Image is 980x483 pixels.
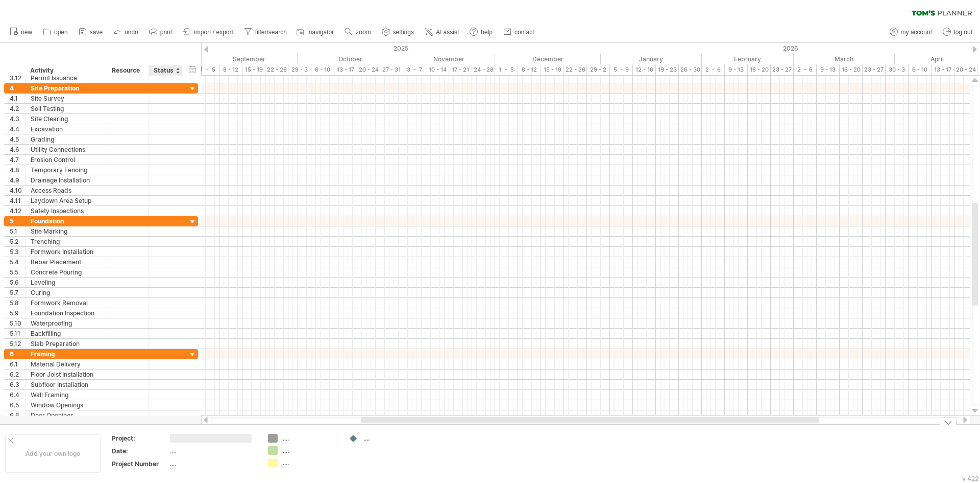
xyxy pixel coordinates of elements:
div: 16 - 20 [840,64,863,75]
div: Trenching [31,237,102,246]
div: Wall Framing [31,390,102,400]
a: help [467,26,496,39]
div: 4.10 [10,186,25,195]
div: .... [283,434,338,443]
a: log out [940,26,975,39]
div: Backfilling [31,329,102,338]
div: 20 - 24 [954,64,977,75]
div: 8 - 12 [518,64,541,75]
span: log out [954,29,972,36]
div: 1 - 5 [495,64,518,75]
div: October 2025 [298,54,403,64]
span: zoom [356,29,371,36]
div: March 2026 [794,54,895,64]
a: contact [501,26,537,39]
a: navigator [295,26,337,39]
a: new [7,26,35,39]
div: 12 - 16 [633,64,656,75]
div: Permit Issuance [31,73,102,83]
div: 5.12 [10,339,25,349]
div: hide legend [940,418,957,425]
div: 4.3 [10,114,25,124]
a: filter/search [241,26,290,39]
div: 10 - 14 [426,64,449,75]
div: v 422 [962,475,978,482]
div: 3.12 [10,73,25,83]
a: zoom [342,26,374,39]
div: .... [363,434,419,443]
div: 24 - 28 [472,64,495,75]
div: 6 - 10 [311,64,334,75]
div: Utility Connections [31,145,102,154]
div: Foundation [31,216,102,226]
div: Grading [31,134,102,144]
div: 4.6 [10,145,25,154]
div: 3 - 7 [403,64,426,75]
a: AI assist [422,26,462,39]
div: Foundation Inspection [31,308,102,318]
div: Access Roads [31,186,102,195]
div: February 2026 [702,54,794,64]
div: December 2025 [495,54,601,64]
div: Activity [30,65,101,76]
span: contact [514,29,534,36]
div: 5.9 [10,308,25,318]
div: Door Openings [31,410,102,420]
div: 20 - 24 [357,64,380,75]
div: September 2025 [197,54,298,64]
div: Status [154,65,176,76]
div: 6.4 [10,390,25,400]
div: 9 - 13 [817,64,840,75]
div: 4.12 [10,206,25,216]
div: 4.7 [10,155,25,165]
div: 4.8 [10,165,25,175]
span: new [21,29,32,36]
div: Site Marking [31,226,102,236]
div: Excavation [31,124,102,134]
div: 16 - 20 [748,64,771,75]
div: 2 - 6 [702,64,725,75]
div: 19 - 23 [656,64,679,75]
div: 6.6 [10,410,25,420]
div: .... [170,459,256,468]
div: Erosion Control [31,155,102,165]
div: Floor Joist Installation [31,370,102,379]
div: 13 - 17 [334,64,357,75]
a: my account [887,26,935,39]
span: my account [901,29,932,36]
div: 1 - 5 [197,64,219,75]
div: Formwork Installation [31,247,102,257]
div: Leveling [31,278,102,287]
div: Safety Inspections [31,206,102,216]
span: AI assist [436,29,459,36]
div: 5.1 [10,226,25,236]
div: 4.2 [10,104,25,113]
div: 4 [10,83,25,93]
div: 29 - 3 [288,64,311,75]
div: 29 - 2 [587,64,610,75]
div: Soil Testing [31,104,102,113]
div: Window Openings [31,400,102,410]
div: Slab Preparation [31,339,102,349]
a: settings [379,26,417,39]
div: Curing [31,288,102,297]
div: Site Survey [31,94,102,103]
div: .... [283,458,338,467]
div: 22 - 26 [564,64,587,75]
div: 23 - 27 [863,64,886,75]
div: Subfloor Installation [31,380,102,389]
div: 6.5 [10,400,25,410]
div: Date: [112,447,168,455]
span: open [54,29,68,36]
span: import / export [194,29,233,36]
div: 4.11 [10,196,25,205]
div: 5.10 [10,318,25,328]
div: 5.11 [10,329,25,338]
div: 4.9 [10,175,25,185]
div: Add your own logo [5,434,101,473]
div: 9 - 13 [725,64,748,75]
div: Waterproofing [31,318,102,328]
div: Drainage Installation [31,175,102,185]
span: print [160,29,172,36]
div: Site Clearing [31,114,102,124]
